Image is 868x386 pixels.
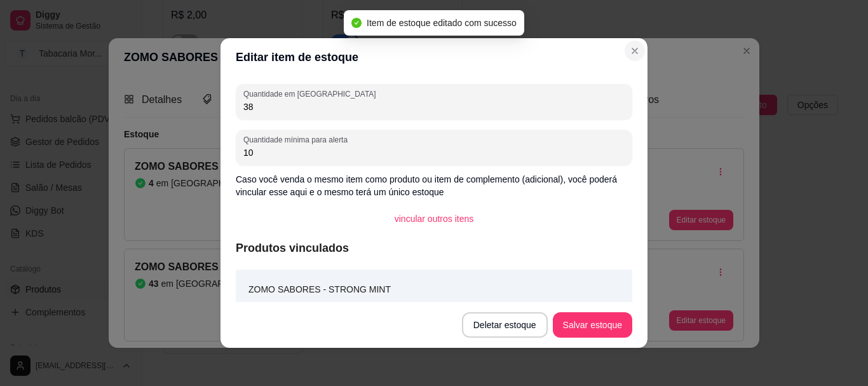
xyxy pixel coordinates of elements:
span: Item de estoque editado com sucesso [367,18,517,28]
article: Produtos vinculados [236,239,632,257]
button: Salvar estoque [553,312,632,338]
p: Caso você venda o mesmo item como produto ou item de complemento (adicional), você poderá vincula... [236,173,632,198]
input: Quantidade em estoque [243,100,625,113]
header: Editar item de estoque [220,38,648,76]
button: vincular outros itens [384,206,484,231]
input: Quantidade mínima para alerta [243,146,625,159]
label: Quantidade mínima para alerta [243,134,352,145]
article: ZOMO SABORES - STRONG MINT [248,282,391,296]
button: Close [625,41,645,61]
label: Quantidade em [GEOGRAPHIC_DATA] [243,88,380,99]
span: check-circle [351,18,362,28]
button: Deletar estoque [462,312,548,338]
